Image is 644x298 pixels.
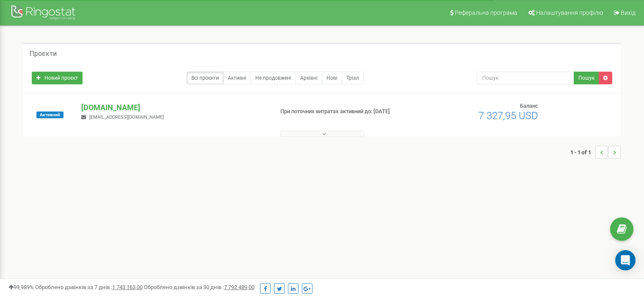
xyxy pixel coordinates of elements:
[144,284,254,290] span: Оброблено дзвінків за 30 днів :
[280,108,416,116] p: При поточних витратах активний до: [DATE]
[478,110,538,122] span: 7 327,95 USD
[112,284,143,290] u: 1 743 163,00
[35,284,143,290] span: Оброблено дзвінків за 7 днів :
[187,72,224,84] a: Всі проєкти
[570,137,621,167] nav: ...
[36,111,64,118] span: Активний
[574,72,599,84] button: Пошук
[477,72,574,84] input: Пошук
[30,50,57,58] h5: Проєкти
[251,72,296,84] a: Не продовжені
[342,72,364,84] a: Тріал
[570,146,595,159] span: 1 - 1 of 1
[520,103,538,109] span: Баланс
[615,250,636,270] div: Open Intercom Messenger
[89,114,164,120] span: [EMAIL_ADDRESS][DOMAIN_NAME]
[296,72,322,84] a: Архівні
[32,72,83,84] a: Новий проєкт
[455,9,517,16] span: Реферальна програма
[224,284,254,290] u: 7 792 489,00
[8,284,34,290] span: 99,989%
[621,9,636,16] span: Вихід
[322,72,342,84] a: Нові
[536,9,603,16] span: Налаштування профілю
[81,102,266,113] p: [DOMAIN_NAME]
[223,72,251,84] a: Активні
